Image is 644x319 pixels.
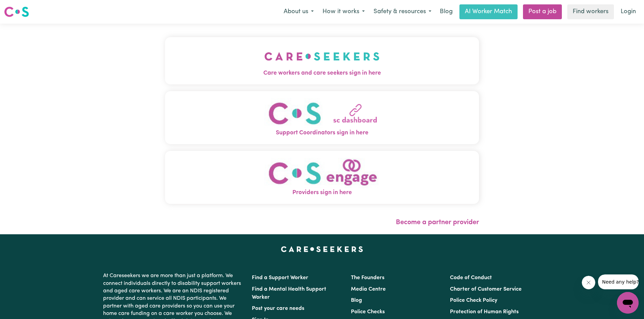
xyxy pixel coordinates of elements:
span: Support Coordinators sign in here [165,129,479,137]
a: Become a partner provider [396,219,479,226]
button: About us [279,5,318,19]
a: Charter of Customer Service [450,287,522,292]
button: Support Coordinators sign in here [165,91,479,144]
a: Police Checks [351,309,385,315]
a: Blog [436,4,457,19]
button: Safety & resources [369,5,436,19]
a: The Founders [351,275,384,281]
a: Careseekers logo [4,4,29,20]
span: Providers sign in here [165,188,479,197]
a: Login [617,4,640,19]
button: How it works [318,5,369,19]
button: Providers sign in here [165,151,479,204]
a: Find workers [567,4,614,19]
span: Need any help? [4,5,41,10]
span: Care workers and care seekers sign in here [165,69,479,78]
a: Find a Mental Health Support Worker [252,287,326,300]
a: Post your care needs [252,306,304,311]
img: Careseekers logo [4,6,29,18]
a: Protection of Human Rights [450,309,519,315]
iframe: Button to launch messaging window [617,292,639,314]
a: Find a Support Worker [252,275,308,281]
a: Police Check Policy [450,298,497,303]
a: Blog [351,298,362,303]
iframe: Close message [582,276,595,289]
a: Post a job [523,4,562,19]
a: AI Worker Match [459,4,518,19]
a: Media Centre [351,287,386,292]
iframe: Message from company [598,274,639,289]
a: Code of Conduct [450,275,492,281]
button: Care workers and care seekers sign in here [165,37,479,84]
a: Careseekers home page [281,246,363,252]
